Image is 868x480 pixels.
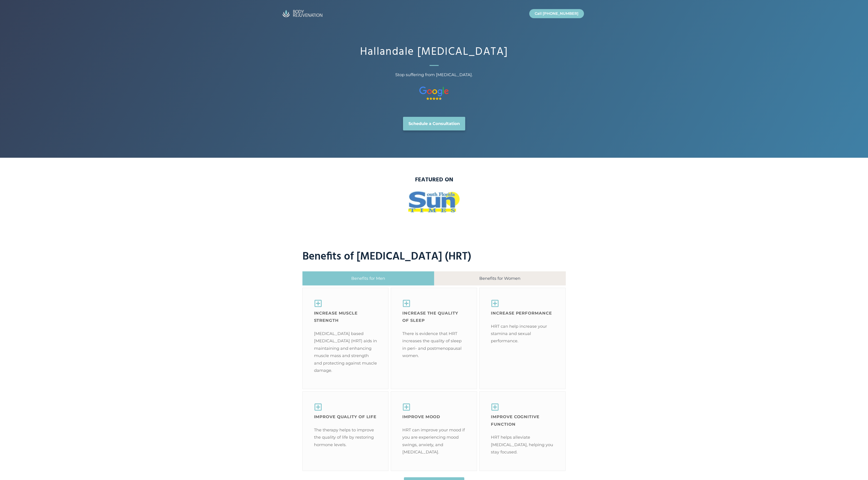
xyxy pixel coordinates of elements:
p: [MEDICAL_DATA] based [MEDICAL_DATA] (HRT) aids in maintaining and enhancing muscle mass and stren... [314,330,377,374]
span: Stop suffering from [MEDICAL_DATA]. [307,71,561,78]
strong: Increase Performance [491,311,552,316]
a: Call [PHONE_NUMBER] [529,9,584,18]
a: Benefits for Men [302,271,434,285]
p: There is evidence that HRT increases the quality of sleep in peri- and postmenopausal women. [402,330,465,360]
h3: featured on [302,176,566,184]
p: HRT helps alleviate [MEDICAL_DATA], helping you stay focused. [491,434,554,456]
h1: Hallandale [MEDICAL_DATA] [307,45,561,59]
nav: Primary [525,7,589,20]
p: HRT can help increase your stamina and sexual performance. [491,323,554,345]
span: Increase Muscle StrengTH [314,310,377,324]
strong: IMPROVE QUALITY OF LIFE [314,414,377,419]
strong: Improve MOOD [402,414,440,419]
strong: Increase The Quality OF Sleep [402,311,458,323]
p: HRT can improve your mood if you are experiencing mood swings, anxiety, and [MEDICAL_DATA]. [402,426,465,456]
h2: Benefits of [MEDICAL_DATA] (HRT) [302,249,566,264]
img: BodyRejuvenation [280,8,325,19]
p: The therapy helps to improve the quality of life by restoring hormone levels. [314,426,377,448]
a: Benefits for Women [434,271,566,285]
a: Schedule a Consultation [403,117,465,130]
strong: Improve cognitive function [491,414,539,427]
